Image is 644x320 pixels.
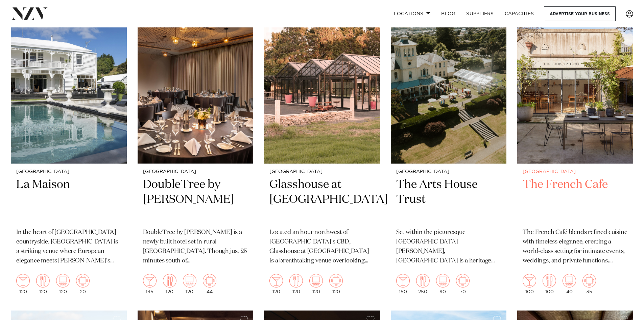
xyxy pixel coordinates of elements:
[269,169,375,174] small: [GEOGRAPHIC_DATA]
[56,274,70,294] div: 120
[289,274,303,294] div: 120
[36,274,50,287] img: dining.png
[16,169,121,174] small: [GEOGRAPHIC_DATA]
[143,169,248,174] small: [GEOGRAPHIC_DATA]
[396,274,410,287] img: cocktail.png
[456,274,470,287] img: meeting.png
[396,169,501,174] small: [GEOGRAPHIC_DATA]
[203,274,216,287] img: meeting.png
[329,274,343,294] div: 120
[76,274,90,287] img: meeting.png
[76,274,90,294] div: 20
[163,274,176,294] div: 120
[388,6,436,21] a: Locations
[523,274,536,287] img: cocktail.png
[11,8,127,300] a: [GEOGRAPHIC_DATA] La Maison In the heart of [GEOGRAPHIC_DATA] countryside, [GEOGRAPHIC_DATA] is a...
[16,274,30,287] img: cocktail.png
[269,274,283,287] img: cocktail.png
[416,274,430,287] img: dining.png
[582,274,596,294] div: 35
[461,6,499,21] a: SUPPLIERS
[16,228,121,266] p: In the heart of [GEOGRAPHIC_DATA] countryside, [GEOGRAPHIC_DATA] is a striking venue where Europe...
[396,228,501,266] p: Set within the picturesque [GEOGRAPHIC_DATA][PERSON_NAME], [GEOGRAPHIC_DATA] is a heritage venue ...
[11,7,48,20] img: nzv-logo.png
[544,6,616,21] a: Advertise your business
[16,177,121,223] h2: La Maison
[391,8,507,300] a: [GEOGRAPHIC_DATA] The Arts House Trust Set within the picturesque [GEOGRAPHIC_DATA][PERSON_NAME],...
[499,6,540,21] a: Capacities
[56,274,70,287] img: theatre.png
[456,274,470,294] div: 70
[143,228,248,266] p: DoubleTree by [PERSON_NAME] is a newly built hotel set in rural [GEOGRAPHIC_DATA]. Though just 25...
[517,8,633,300] a: [GEOGRAPHIC_DATA] The French Cafe The French Café blends refined cuisine with timeless elegance, ...
[183,274,196,287] img: theatre.png
[143,274,157,294] div: 135
[143,177,248,223] h2: DoubleTree by [PERSON_NAME]
[269,274,283,294] div: 120
[396,177,501,223] h2: The Arts House Trust
[396,274,410,294] div: 150
[309,274,323,294] div: 120
[329,274,343,287] img: meeting.png
[543,274,556,294] div: 100
[436,274,450,294] div: 90
[543,274,556,287] img: dining.png
[563,274,576,294] div: 40
[203,274,216,294] div: 44
[436,6,461,21] a: BLOG
[582,274,596,287] img: meeting.png
[143,274,157,287] img: cocktail.png
[183,274,196,294] div: 120
[416,274,430,294] div: 250
[264,8,380,300] a: [GEOGRAPHIC_DATA] Glasshouse at [GEOGRAPHIC_DATA] Located an hour northwest of [GEOGRAPHIC_DATA]'...
[523,274,536,294] div: 100
[436,274,450,287] img: theatre.png
[269,177,375,223] h2: Glasshouse at [GEOGRAPHIC_DATA]
[269,228,375,266] p: Located an hour northwest of [GEOGRAPHIC_DATA]'s CBD, Glasshouse at [GEOGRAPHIC_DATA] is a breath...
[138,8,254,300] a: Corporate gala dinner setup at Hilton Karaka [GEOGRAPHIC_DATA] DoubleTree by [PERSON_NAME] Double...
[36,274,50,294] div: 120
[309,274,323,287] img: theatre.png
[16,274,30,294] div: 120
[523,169,628,174] small: [GEOGRAPHIC_DATA]
[289,274,303,287] img: dining.png
[163,274,176,287] img: dining.png
[138,8,254,164] img: Corporate gala dinner setup at Hilton Karaka
[523,177,628,223] h2: The French Cafe
[523,228,628,266] p: The French Café blends refined cuisine with timeless elegance, creating a world-class setting for...
[563,274,576,287] img: theatre.png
